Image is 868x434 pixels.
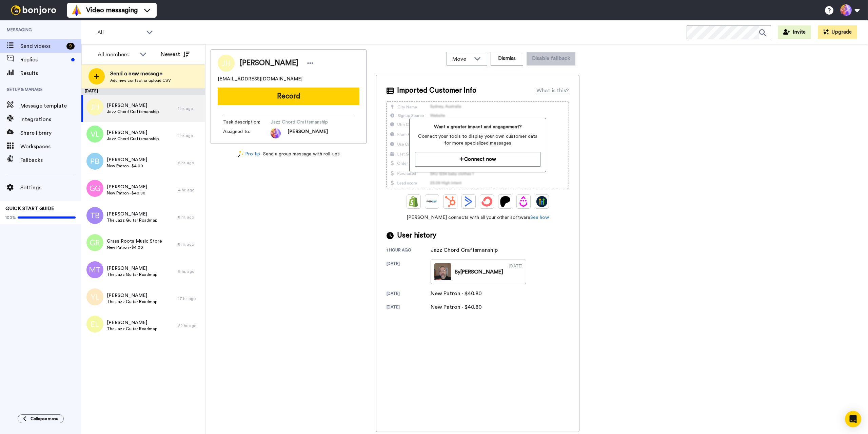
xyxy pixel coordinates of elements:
span: Share library [20,129,81,137]
span: [PERSON_NAME] connects with all your other software [387,214,569,221]
div: All members [98,51,136,59]
span: All [97,29,143,37]
a: See how [530,215,549,220]
img: jh.png [86,98,103,115]
span: Fallbacks [20,156,81,164]
span: Settings [20,184,81,192]
img: Hubspot [445,196,456,207]
span: Want a greater impact and engagement? [415,124,540,130]
img: pb.png [86,153,103,170]
span: Results [20,69,81,77]
span: Grass Roots Music Store [107,238,162,245]
button: Record [218,88,359,105]
button: Upgrade [818,25,857,39]
span: Assigned to: [223,128,271,138]
div: - Send a group message with roll-ups [211,151,367,158]
img: bj-logo-header-white.svg [8,5,59,15]
div: 1 hr. ago [178,133,202,138]
span: Send videos [20,42,64,50]
span: New Patron - $4.00 [107,163,147,169]
span: QUICK START GUIDE [5,206,54,211]
div: [DATE] [387,261,431,284]
span: Message template [20,102,81,110]
img: Drip [518,196,529,207]
img: Patreon [500,196,511,207]
span: New Patron - $4.00 [107,245,162,250]
div: 17 hr. ago [178,296,202,301]
img: Image of Justin Herz [218,55,235,72]
span: [PERSON_NAME] [107,211,157,218]
span: Imported Customer Info [397,86,476,96]
span: Jazz Chord Craftsmanship [107,109,159,114]
span: The Jazz Guitar Roadmap [107,218,157,223]
button: Connect now [415,152,540,167]
span: The Jazz Guitar Roadmap [107,299,157,304]
div: Open Intercom Messenger [845,411,861,427]
div: New Patron - $40.80 [431,303,482,311]
span: Replies [20,56,68,64]
span: User history [397,230,436,241]
img: mt.png [86,261,103,278]
img: b92784a3-2843-44ff-bf66-990419017a98-thumb.jpg [434,263,451,280]
div: 9 [66,43,75,50]
img: gg.png [86,180,103,197]
span: [EMAIL_ADDRESS][DOMAIN_NAME] [218,76,302,82]
img: ConvertKit [481,196,492,207]
img: Shopify [408,196,419,207]
span: The Jazz Guitar Roadmap [107,326,157,332]
div: 8 hr. ago [178,214,202,220]
div: 1 hour ago [387,247,431,254]
span: Collapse menu [31,416,58,421]
button: Invite [778,25,811,39]
div: [DATE] [509,263,522,280]
div: [DATE] [387,304,431,311]
span: [PERSON_NAME] [107,319,157,326]
div: [DATE] [387,291,431,298]
span: New Patron - $40.80 [107,190,147,196]
div: By [PERSON_NAME] [455,268,503,276]
img: vl.png [86,126,103,143]
button: Collapse menu [18,414,64,423]
img: vm-color.svg [71,5,82,16]
span: [PERSON_NAME] [107,129,159,136]
a: By[PERSON_NAME][DATE] [431,260,526,284]
img: ActiveCampaign [463,196,474,207]
button: Disable fallback [527,52,575,65]
span: Jazz Chord Craftsmanship [271,119,335,126]
div: 22 hr. ago [178,323,202,328]
div: 8 hr. ago [178,242,202,247]
img: Ontraport [427,196,437,207]
img: el.png [86,316,103,333]
img: gr.png [86,234,103,251]
span: Video messaging [86,5,138,15]
span: Move [452,55,471,63]
div: [DATE] [81,88,205,95]
div: What is this? [536,87,569,95]
span: [PERSON_NAME] [107,265,157,272]
img: yl.png [86,288,103,305]
span: [PERSON_NAME] [240,58,298,68]
span: Jazz Chord Craftsmanship [107,136,159,141]
div: 4 hr. ago [178,187,202,193]
a: Pro tip [238,151,260,158]
span: Workspaces [20,143,81,151]
span: Send a new message [110,70,171,78]
span: [PERSON_NAME] [288,128,328,138]
span: Task description : [223,119,271,126]
span: Add new contact or upload CSV [110,78,171,83]
div: 1 hr. ago [178,106,202,111]
div: Jazz Chord Craftsmanship [431,246,498,254]
span: [PERSON_NAME] [107,102,159,109]
div: 9 hr. ago [178,269,202,274]
div: New Patron - $40.80 [431,289,482,298]
span: [PERSON_NAME] [107,156,147,163]
span: Integrations [20,115,81,124]
img: magic-wand.svg [238,151,244,158]
span: The Jazz Guitar Roadmap [107,272,157,277]
div: 2 hr. ago [178,160,202,166]
img: tb.png [86,207,103,224]
span: [PERSON_NAME] [107,184,147,190]
span: Connect your tools to display your own customer data for more specialized messages [415,133,540,147]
